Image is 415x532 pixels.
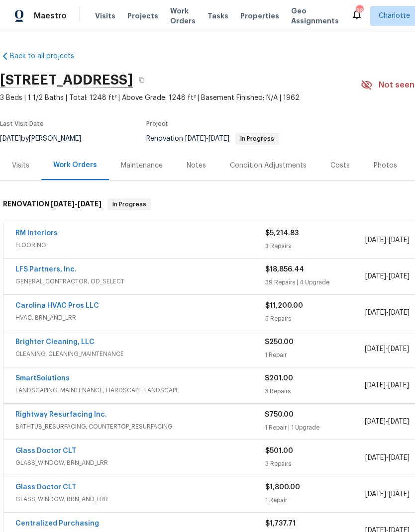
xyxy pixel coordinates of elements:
[365,417,409,427] span: -
[365,418,386,425] span: [DATE]
[207,12,228,19] span: Tasks
[230,161,307,171] div: Condition Adjustments
[12,161,29,171] div: Visits
[365,271,410,281] span: -
[208,135,229,142] span: [DATE]
[108,199,150,209] span: In Progress
[187,161,206,171] div: Notes
[265,314,365,324] div: 5 Repairs
[265,484,300,491] span: $1,800.00
[265,350,364,360] div: 1 Repair
[95,11,115,21] span: Visits
[15,230,58,237] a: RM Interiors
[15,302,99,309] a: Carolina HVAC Pros LLC
[170,6,196,26] span: Work Orders
[365,489,410,499] span: -
[389,273,410,280] span: [DATE]
[265,277,365,287] div: 39 Repairs | 4 Upgrade
[15,520,99,527] a: Centralized Purchasing
[265,241,365,251] div: 3 Repairs
[265,495,365,505] div: 1 Repair
[15,339,95,346] a: Brighter Cleaning, LLC
[265,411,294,418] span: $750.00
[365,235,410,245] span: -
[146,135,279,142] span: Renovation
[389,454,410,461] span: [DATE]
[15,447,76,454] a: Glass Doctor CLT
[133,71,151,89] button: Copy Address
[15,484,76,491] a: Glass Doctor CLT
[78,200,102,207] span: [DATE]
[15,375,70,382] a: SmartSolutions
[53,160,97,170] div: Work Orders
[365,273,386,280] span: [DATE]
[15,422,265,432] span: BATHTUB_RESURFACING, COUNTERTOP_RESURFACING
[379,11,410,21] span: Charlotte
[236,136,278,142] span: In Progress
[356,6,363,16] div: 38
[15,411,107,418] a: Rightway Resurfacing Inc.
[374,161,397,171] div: Photos
[365,237,386,244] span: [DATE]
[265,459,365,469] div: 3 Repairs
[15,266,77,273] a: LFS Partners, Inc.
[291,6,339,26] span: Geo Assignments
[388,346,409,353] span: [DATE]
[365,491,386,498] span: [DATE]
[265,386,364,396] div: 3 Repairs
[15,494,265,504] span: GLASS_WINDOW, BRN_AND_LRR
[185,135,229,142] span: -
[365,344,409,354] span: -
[15,349,265,359] span: CLEANING, CLEANING_MAINTENANCE
[15,458,265,468] span: GLASS_WINDOW, BRN_AND_LRR
[389,491,410,498] span: [DATE]
[51,200,75,207] span: [DATE]
[265,266,304,273] span: $18,856.44
[185,135,206,142] span: [DATE]
[365,453,410,463] span: -
[265,447,293,454] span: $501.00
[388,382,409,389] span: [DATE]
[265,339,294,346] span: $250.00
[15,240,265,250] span: FLOORING
[365,308,410,318] span: -
[365,454,386,461] span: [DATE]
[34,11,67,21] span: Maestro
[388,418,409,425] span: [DATE]
[365,346,386,353] span: [DATE]
[365,380,409,390] span: -
[330,161,350,171] div: Costs
[265,230,299,237] span: $5,214.83
[146,121,168,127] span: Project
[265,375,293,382] span: $201.00
[121,161,163,171] div: Maintenance
[15,276,265,286] span: GENERAL_CONTRACTOR, OD_SELECT
[15,385,265,395] span: LANDSCAPING_MAINTENANCE, HARDSCAPE_LANDSCAPE
[265,423,364,433] div: 1 Repair | 1 Upgrade
[365,382,386,389] span: [DATE]
[389,309,410,316] span: [DATE]
[51,200,102,207] span: -
[365,309,386,316] span: [DATE]
[265,520,296,527] span: $1,737.71
[240,11,279,21] span: Properties
[3,198,102,210] h6: RENOVATION
[15,313,265,323] span: HVAC, BRN_AND_LRR
[127,11,158,21] span: Projects
[265,302,303,309] span: $11,200.00
[389,237,410,244] span: [DATE]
